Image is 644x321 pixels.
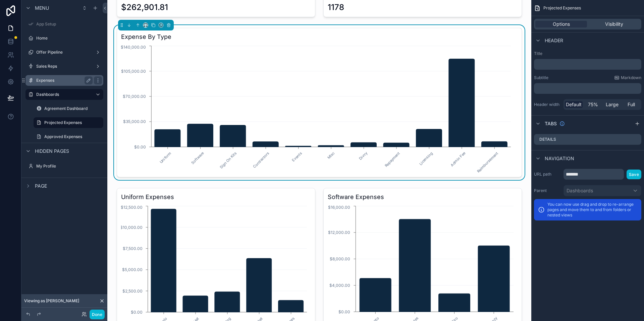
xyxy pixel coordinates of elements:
a: Home [25,33,103,44]
label: Parent [534,188,561,193]
tspan: $105,000.00 [121,69,146,74]
span: Navigation [545,155,574,162]
text: Divvy [358,151,368,161]
label: Title [534,51,641,56]
label: Agreement Dashboard [44,106,102,111]
text: Events [291,151,303,163]
a: Markdown [614,75,641,80]
label: Header width [534,102,561,107]
span: Visibility [605,21,623,27]
label: My Profile [36,164,102,169]
label: URL path [534,172,561,177]
text: Contractors [252,151,270,169]
text: Uniform [159,151,172,164]
span: Header [545,37,563,44]
span: Default [566,101,582,108]
span: Options [553,21,570,27]
a: Agreement Dashboard [34,103,103,114]
button: Save [627,170,641,179]
span: Page [35,183,47,189]
label: Offer Pipeline [36,50,93,55]
label: Dashboards [36,92,90,97]
label: Approved Expenses [44,134,102,139]
a: Projected Expenses [34,117,103,128]
tspan: $140,000.00 [121,45,146,50]
text: Licensing [418,151,434,166]
button: Done [90,310,105,319]
span: 75% [588,101,598,108]
text: Misc [326,151,336,160]
span: Tabs [545,120,557,127]
button: Dashboards [563,185,641,196]
a: Expenses [25,75,103,86]
label: Details [539,137,556,142]
label: Expenses [36,78,90,83]
div: scrollable content [534,59,641,70]
div: chart [121,44,518,173]
a: Offer Pipeline [25,47,103,58]
p: You can now use drag and drop to re-arrange pages and move them to and from folders or nested views [547,202,637,218]
span: Dashboards [567,187,593,194]
span: Markdown [621,75,641,80]
label: App Setup [36,21,102,27]
span: Hidden pages [35,148,69,154]
text: Reimbursement [476,151,499,174]
tspan: $35,000.00 [123,119,146,124]
tspan: $70,000.00 [123,94,146,99]
text: Sign On Kits [219,151,237,170]
text: Software [191,151,205,165]
label: Home [36,36,102,41]
text: Admin Fee [449,151,466,168]
div: scrollable content [534,83,641,94]
span: Menu [35,5,49,11]
h3: Expense By Type [121,32,518,42]
a: Sales Reps [25,61,103,72]
a: App Setup [25,19,103,29]
span: Large [606,101,619,108]
label: Subtitle [534,75,548,80]
label: Sales Reps [36,64,93,69]
span: Viewing as [PERSON_NAME] [24,298,79,304]
a: Approved Expenses [34,131,103,142]
text: Repayment [384,151,401,168]
a: Dashboards [25,89,103,100]
span: Full [628,101,635,108]
span: Projected Expenses [543,5,581,11]
tspan: $0.00 [134,144,146,149]
a: My Profile [25,161,103,172]
label: Projected Expenses [44,120,99,125]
